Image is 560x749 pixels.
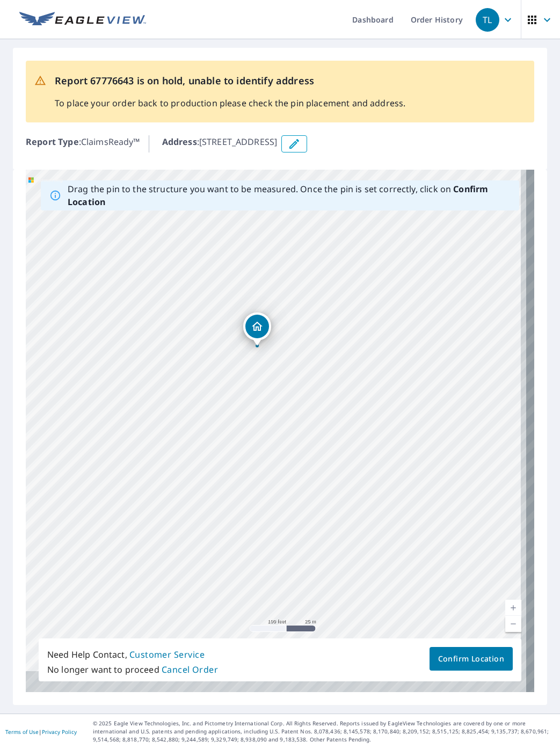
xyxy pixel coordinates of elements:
[42,728,77,736] a: Privacy Policy
[47,662,218,677] p: No longer want to proceed
[68,183,511,208] p: Drag the pin to the structure you want to be measured. Once the pin is set correctly, click on
[5,728,39,736] a: Terms of Use
[26,135,140,152] p: : ClaimsReady™
[55,97,405,110] p: To place your order back to production please check the pin placement and address.
[47,647,218,662] p: Need Help Contact,
[93,719,555,744] p: © 2025 Eagle View Technologies, Inc. and Pictometry International Corp. All Rights Reserved. Repo...
[430,647,513,671] button: Confirm Location
[243,312,271,346] div: Dropped pin, building 1, Residential property, 2988 Highway 99 Frankfort, KS 66427
[476,8,499,32] div: TL
[55,74,405,88] p: Report 67776643 is on hold, unable to identify address
[162,662,219,677] button: Cancel Order
[505,600,521,616] a: Current Level 18, Zoom In
[19,12,146,28] img: EV Logo
[129,647,205,662] button: Customer Service
[162,136,197,148] b: Address
[26,136,79,148] b: Report Type
[505,616,521,632] a: Current Level 18, Zoom Out
[5,729,77,735] p: |
[162,135,278,152] p: : [STREET_ADDRESS]
[438,652,504,666] span: Confirm Location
